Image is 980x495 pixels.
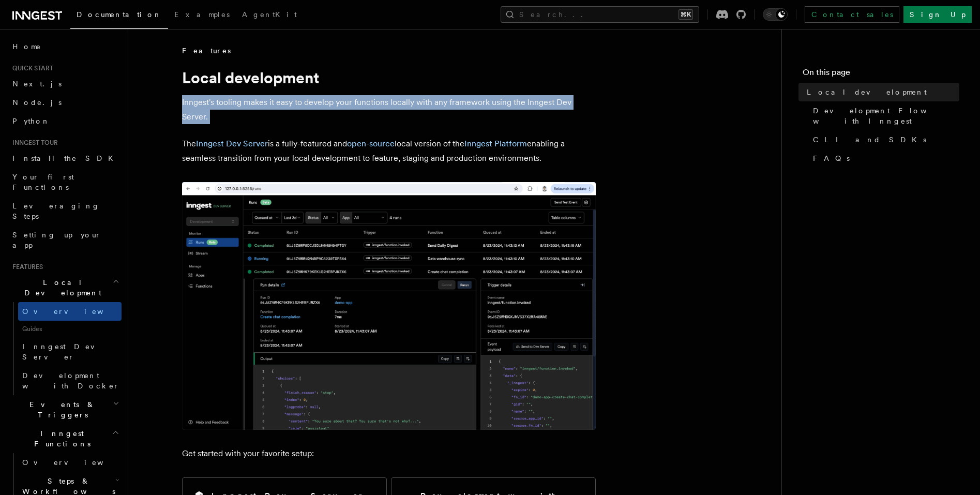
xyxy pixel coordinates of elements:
[18,366,122,395] a: Development with Docker
[22,371,119,390] span: Development with Docker
[182,95,596,124] p: Inngest's tooling makes it easy to develop your functions locally with any framework using the In...
[803,66,959,83] h4: On this page
[8,37,122,56] a: Home
[8,428,112,449] span: Inngest Functions
[22,307,129,316] span: Overview
[22,342,111,361] span: Inngest Dev Server
[70,3,168,29] a: Documentation
[679,9,693,20] kbd: ⌘K
[12,117,50,125] span: Python
[8,226,122,254] a: Setting up your app
[809,149,959,168] a: FAQs
[464,139,527,148] a: Inngest Platform
[8,64,53,72] span: Quick start
[236,3,303,28] a: AgentKit
[18,302,122,321] a: Overview
[809,130,959,149] a: CLI and SDKs
[8,139,58,147] span: Inngest tour
[8,112,122,130] a: Python
[18,453,122,472] a: Overview
[805,6,899,23] a: Contact sales
[182,182,596,430] img: The Inngest Dev Server on the Functions page
[8,424,122,453] button: Inngest Functions
[182,46,231,56] span: Features
[182,137,596,166] p: The is a fully-featured and local version of the enabling a seamless transition from your local d...
[8,168,122,197] a: Your first Functions
[813,106,959,126] span: Development Flow with Inngest
[8,74,122,93] a: Next.js
[22,458,129,467] span: Overview
[8,273,122,302] button: Local Development
[18,321,122,337] span: Guides
[182,446,596,461] p: Get started with your favorite setup:
[12,202,100,220] span: Leveraging Steps
[12,80,62,88] span: Next.js
[807,87,927,97] span: Local development
[8,302,122,395] div: Local Development
[196,139,268,148] a: Inngest Dev Server
[903,6,972,23] a: Sign Up
[18,337,122,366] a: Inngest Dev Server
[347,139,395,148] a: open-source
[8,149,122,168] a: Install the SDK
[501,6,699,23] button: Search...⌘K
[12,173,74,191] span: Your first Functions
[809,101,959,130] a: Development Flow with Inngest
[174,10,230,19] span: Examples
[182,68,596,87] h1: Local development
[8,197,122,226] a: Leveraging Steps
[8,93,122,112] a: Node.js
[12,231,101,249] span: Setting up your app
[8,277,113,298] span: Local Development
[168,3,236,28] a: Examples
[8,263,43,271] span: Features
[763,8,788,21] button: Toggle dark mode
[77,10,162,19] span: Documentation
[12,41,41,52] span: Home
[8,399,113,420] span: Events & Triggers
[242,10,297,19] span: AgentKit
[8,395,122,424] button: Events & Triggers
[813,153,850,163] span: FAQs
[12,154,119,162] span: Install the SDK
[813,134,926,145] span: CLI and SDKs
[12,98,62,107] span: Node.js
[803,83,959,101] a: Local development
